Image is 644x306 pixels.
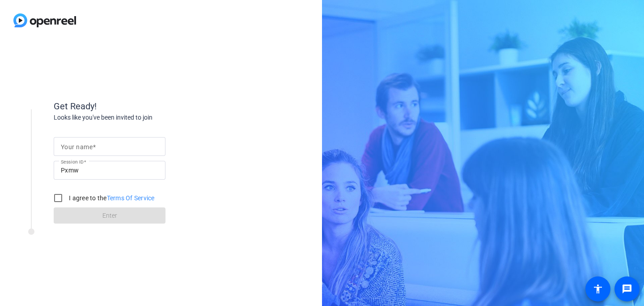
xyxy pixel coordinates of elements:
div: Looks like you've been invited to join [54,113,233,122]
mat-icon: accessibility [593,284,603,294]
a: Terms Of Service [107,194,155,202]
div: Get Ready! [54,99,233,113]
mat-label: Session ID [61,159,84,164]
label: I agree to the [67,194,155,203]
mat-icon: message [622,284,632,294]
mat-label: Your name [61,143,93,151]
